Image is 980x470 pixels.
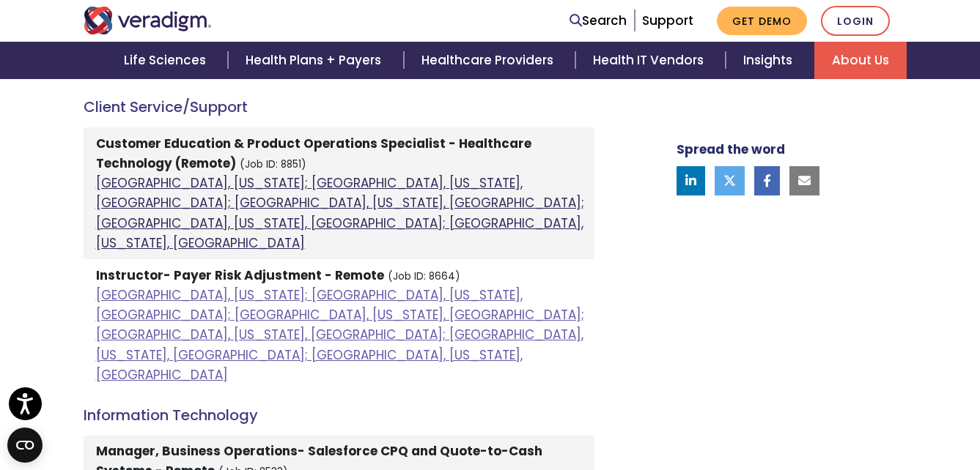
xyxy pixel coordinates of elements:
strong: Customer Education & Product Operations Specialist - Healthcare Technology (Remote) [96,135,531,172]
h4: Client Service/Support [84,98,594,116]
a: Get Demo [717,7,807,35]
a: About Us [814,42,907,79]
a: [GEOGRAPHIC_DATA], [US_STATE]; [GEOGRAPHIC_DATA], [US_STATE], [GEOGRAPHIC_DATA]; [GEOGRAPHIC_DATA... [96,174,584,252]
a: Healthcare Providers [404,42,575,79]
a: Health IT Vendors [575,42,726,79]
small: (Job ID: 8664) [388,269,460,283]
strong: Instructor- Payer Risk Adjustment - Remote [96,266,384,284]
button: Open CMP widget [7,428,43,463]
a: Support [642,12,693,29]
a: [GEOGRAPHIC_DATA], [US_STATE]; [GEOGRAPHIC_DATA], [US_STATE], [GEOGRAPHIC_DATA]; [GEOGRAPHIC_DATA... [96,286,584,384]
a: Insights [726,42,814,79]
a: Search [570,11,627,31]
a: Health Plans + Payers [228,42,403,79]
strong: Spread the word [677,141,785,158]
small: (Job ID: 8851) [240,157,306,171]
h4: Information Technology [84,406,594,424]
a: Life Sciences [106,42,228,79]
a: Login [821,6,890,36]
img: Veradigm logo [84,7,212,34]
